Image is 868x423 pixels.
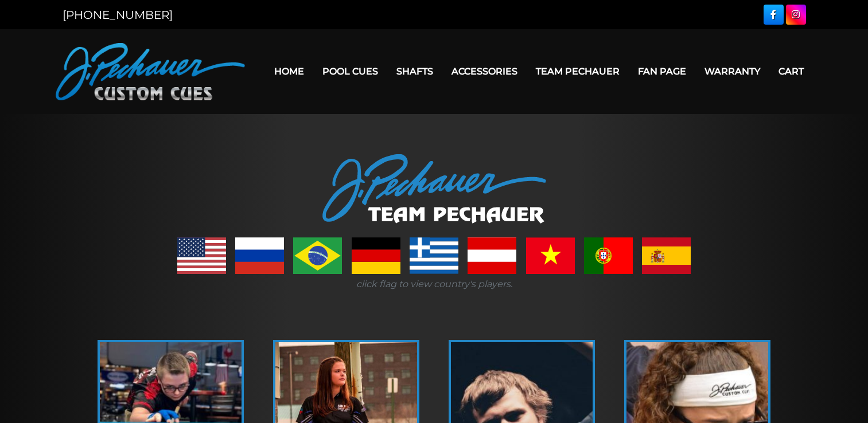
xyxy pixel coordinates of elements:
i: click flag to view country's players. [356,279,512,289]
a: Warranty [695,57,769,86]
a: Pool Cues [313,57,387,86]
img: Pechauer Custom Cues [56,43,245,100]
a: Accessories [442,57,527,86]
a: Team Pechauer [527,57,629,86]
a: Home [265,57,313,86]
a: Fan Page [629,57,695,86]
a: Cart [769,57,813,86]
a: Shafts [387,57,442,86]
a: [PHONE_NUMBER] [63,8,173,22]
